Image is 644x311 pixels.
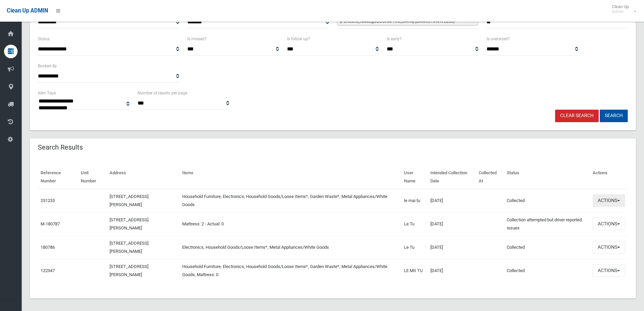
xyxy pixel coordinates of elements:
[110,194,148,207] a: [STREET_ADDRESS][PERSON_NAME]
[428,165,476,189] th: Intended Collection Date
[180,236,402,259] td: Electronics, Household Goods/Loose Items*, Metal Appliances/White Goods
[504,212,590,236] td: Collection attempted but driver reported issues
[428,212,476,236] td: [DATE]
[38,35,50,43] label: Status
[593,218,625,230] button: Actions
[401,189,427,213] td: le mai tu
[593,264,625,277] button: Actions
[38,62,57,70] label: Booked By
[428,236,476,259] td: [DATE]
[41,221,60,226] a: M-180787
[180,165,402,189] th: Items
[41,198,55,203] a: 251233
[7,7,48,14] span: Clean Up ADMIN
[612,9,629,14] small: Admin
[187,35,207,43] label: Is missed?
[593,194,625,207] button: Actions
[110,241,148,254] a: [STREET_ADDRESS][PERSON_NAME]
[401,259,427,282] td: LE MII TU
[30,141,91,154] header: Search Results
[138,89,187,97] label: Number of results per page
[180,189,402,213] td: Household Furniture, Electronics, Household Goods/Loose Items*, Garden Waste*, Metal Appliances/W...
[504,259,590,282] td: Collected
[428,189,476,213] td: [DATE]
[504,189,590,213] td: Collected
[401,165,427,189] th: User Name
[107,165,180,189] th: Address
[504,236,590,259] td: Collected
[41,245,55,250] a: 180786
[41,268,55,273] a: 122347
[428,259,476,282] td: [DATE]
[110,217,148,230] a: [STREET_ADDRESS][PERSON_NAME]
[504,165,590,189] th: Status
[38,165,78,189] th: Reference Number
[78,165,107,189] th: Unit Number
[590,165,628,189] th: Actions
[600,110,628,122] button: Search
[609,4,636,14] span: Clean Up
[180,259,402,282] td: Household Furniture, Electronics, Household Goods/Loose Items*, Garden Waste*, Metal Appliances/W...
[110,264,148,277] a: [STREET_ADDRESS][PERSON_NAME]
[401,212,427,236] td: Le Tu
[38,89,56,97] label: Item Type
[593,241,625,253] button: Actions
[180,212,402,236] td: Mattress: 2 - Actual: 0
[401,236,427,259] td: Le Tu
[476,165,504,189] th: Collected At
[555,110,599,122] a: Clear Search
[287,35,310,43] label: Is follow up?
[387,35,402,43] label: Is early?
[486,35,510,43] label: Is oversized?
